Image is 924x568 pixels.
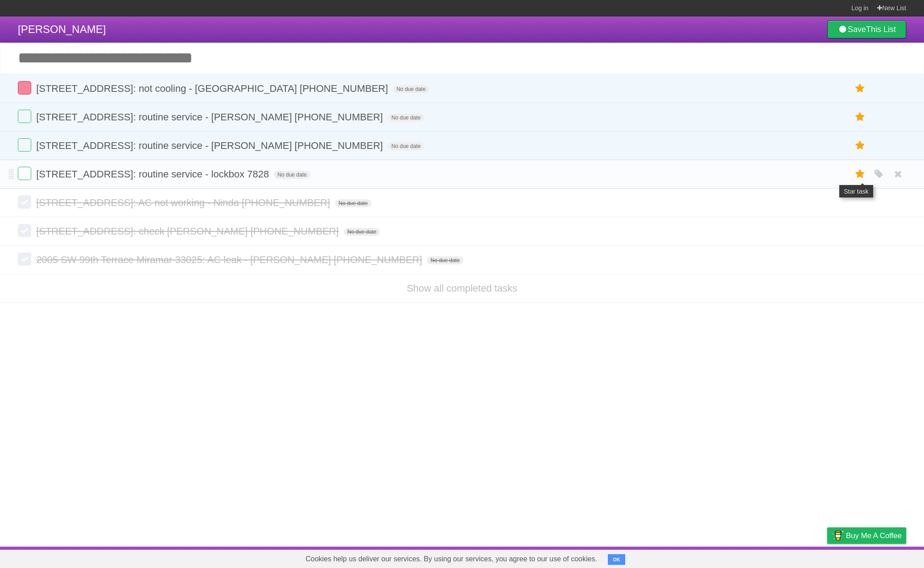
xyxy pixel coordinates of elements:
[608,554,625,565] button: OK
[832,528,844,543] img: Buy me a coffee
[427,256,463,264] span: No due date
[18,81,31,95] label: Done
[18,138,31,152] label: Done
[18,224,31,237] label: Done
[18,23,106,35] span: [PERSON_NAME]
[344,228,380,236] span: No due date
[18,167,31,180] label: Done
[393,85,429,93] span: No due date
[36,226,341,237] span: [STREET_ADDRESS]: check [PERSON_NAME] [PHONE_NUMBER]
[18,110,31,123] label: Done
[827,527,906,544] a: Buy me a coffee
[852,167,869,181] label: Star task
[335,199,371,207] span: No due date
[36,197,332,208] span: [STREET_ADDRESS]: AC not working - Ninda [PHONE_NUMBER]
[36,140,385,151] span: [STREET_ADDRESS]: routine service - [PERSON_NAME] [PHONE_NUMBER]
[388,142,424,150] span: No due date
[274,171,310,179] span: No due date
[850,549,906,566] a: Suggest a feature
[36,83,390,94] span: [STREET_ADDRESS]: not cooling - [GEOGRAPHIC_DATA] [PHONE_NUMBER]
[709,549,727,566] a: About
[852,138,869,153] label: Star task
[36,254,424,265] span: 2005 SW 99th Terrace Miramar 33025: AC leak - [PERSON_NAME] [PHONE_NUMBER]
[297,550,606,568] span: Cookies help us deliver our services. By using our services, you agree to our use of cookies.
[18,252,31,266] label: Done
[388,114,424,122] span: No due date
[827,21,906,38] a: SaveThis List
[738,549,774,566] a: Developers
[36,169,271,180] span: [STREET_ADDRESS]: routine service - lockbox 7828
[846,528,902,543] span: Buy me a coffee
[852,81,869,96] label: Star task
[866,25,896,34] b: This List
[785,549,805,566] a: Terms
[407,283,517,294] a: Show all completed tasks
[18,195,31,209] label: Done
[36,111,385,123] span: [STREET_ADDRESS]: routine service - [PERSON_NAME] [PHONE_NUMBER]
[816,549,839,566] a: Privacy
[852,110,869,124] label: Star task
